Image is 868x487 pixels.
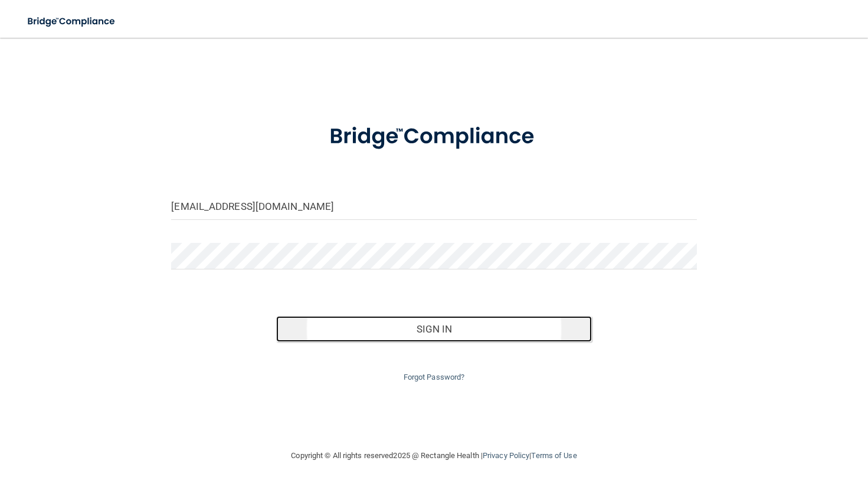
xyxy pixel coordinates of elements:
img: bridge_compliance_login_screen.278c3ca4.svg [18,9,126,34]
a: Terms of Use [531,451,577,460]
a: Privacy Policy [483,451,529,460]
input: Email [171,193,696,220]
a: Forgot Password? [404,373,465,381]
button: Sign In [276,316,591,342]
iframe: Drift Widget Chat Controller [664,403,854,450]
img: bridge_compliance_login_screen.278c3ca4.svg [307,108,561,165]
div: Copyright © All rights reserved 2025 @ Rectangle Health | | [219,437,650,475]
